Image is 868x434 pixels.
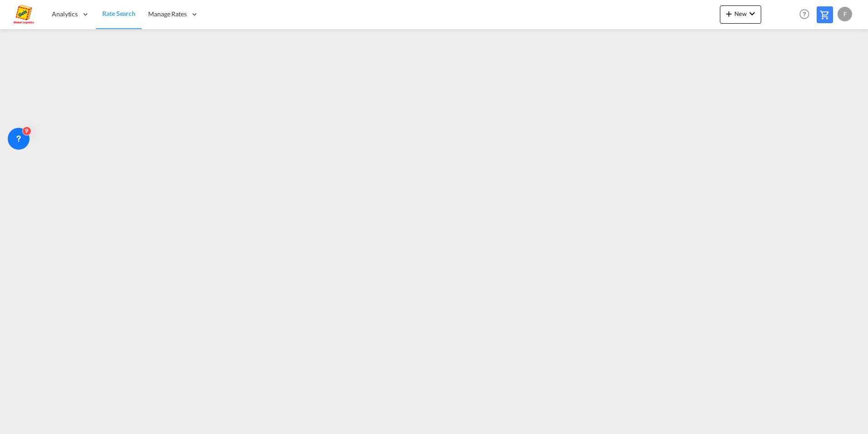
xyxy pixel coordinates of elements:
div: F [838,7,852,21]
span: Help [797,6,812,22]
span: Rate Search [102,10,135,17]
span: Manage Rates [148,10,187,19]
div: Help [797,6,817,23]
md-icon: icon-plus 400-fg [723,8,734,19]
button: icon-plus 400-fgNewicon-chevron-down [720,5,761,24]
img: a2a4a140666c11eeab5485e577415959.png [14,4,34,25]
span: Analytics [52,10,78,19]
md-icon: icon-chevron-down [747,8,758,19]
span: New [723,10,758,17]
